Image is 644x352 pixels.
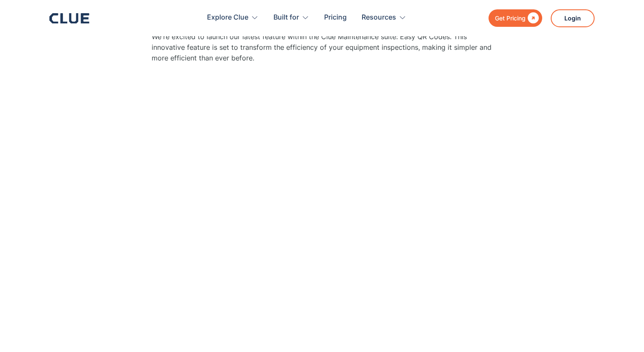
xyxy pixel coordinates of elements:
[152,92,492,347] iframe: New Feature Release: Easy QR Codes for Effortless Equipment Inspections | Clue App Tutorial
[489,9,542,27] a: Get Pricing
[362,4,406,31] div: Resources
[362,4,396,31] div: Resources
[551,9,595,27] a: Login
[324,4,347,31] a: Pricing
[207,4,259,31] div: Explore Clue
[207,4,248,31] div: Explore Clue
[152,72,492,83] p: ‍
[152,31,492,64] p: We're excited to launch our latest feature within the Clue Maintenance suite: Easy QR Codes. This...
[273,4,299,31] div: Built for
[273,4,309,31] div: Built for
[526,13,539,23] div: 
[495,13,526,23] div: Get Pricing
